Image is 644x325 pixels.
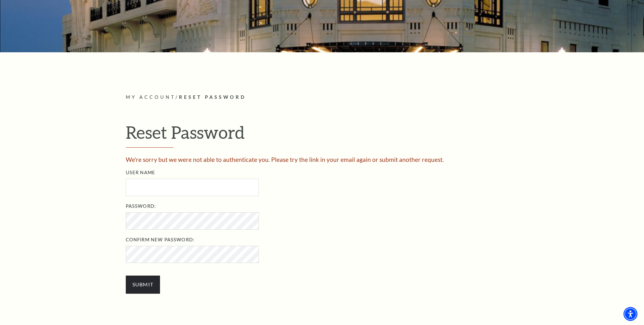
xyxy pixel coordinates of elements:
[179,94,246,100] span: Reset Password
[126,94,175,100] span: My Account
[126,122,519,148] h1: Reset Password
[126,202,532,210] label: Password:
[126,156,444,163] span: We're sorry but we were not able to authenticate you. Please try the link in your email again or ...
[126,169,532,177] label: User Name
[623,307,637,321] div: Accessibility Menu
[126,179,259,196] input: User Name
[126,276,160,293] input: Submit button
[126,93,519,101] p: /
[126,236,532,244] label: Confirm New Password:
